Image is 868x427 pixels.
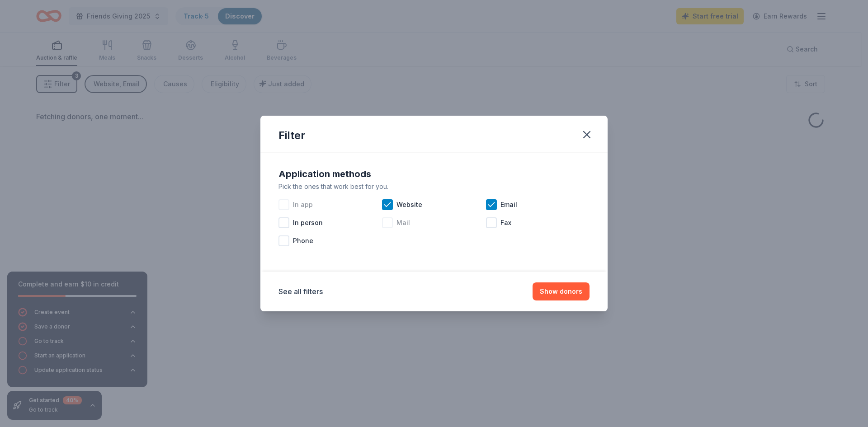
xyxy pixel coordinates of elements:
span: In app [293,199,313,210]
span: Phone [293,235,313,246]
div: Pick the ones that work best for you. [278,181,590,192]
span: Website [396,199,422,210]
button: See all filters [278,286,323,297]
div: Filter [278,128,305,143]
button: Show donors [533,282,590,300]
span: Mail [396,217,410,228]
div: Application methods [278,167,590,181]
span: Email [500,199,517,210]
span: Fax [500,217,511,228]
span: In person [293,217,323,228]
